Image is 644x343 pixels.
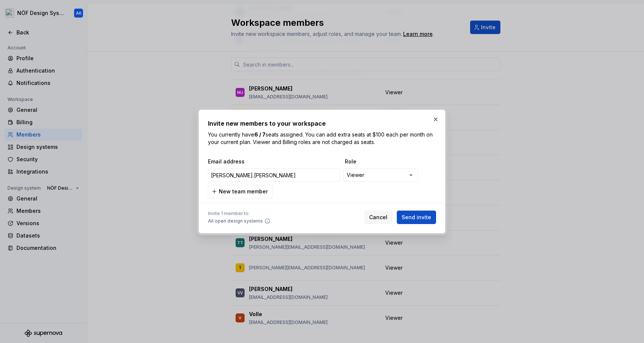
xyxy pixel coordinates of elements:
h2: Invite new members to your workspace [208,119,436,128]
span: New team member [219,188,268,195]
span: All open design systems [208,218,263,224]
p: You currently have seats assigned. You can add extra seats at $100 each per month on your current... [208,131,436,146]
span: Role [345,158,420,165]
span: Email address [208,158,342,165]
button: New team member [208,185,273,198]
button: Cancel [364,211,392,224]
span: Cancel [369,214,387,221]
span: Invite 1 member to: [208,211,270,217]
b: 6 / 7 [254,131,266,138]
span: Send invite [402,214,431,221]
button: Send invite [397,211,436,224]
